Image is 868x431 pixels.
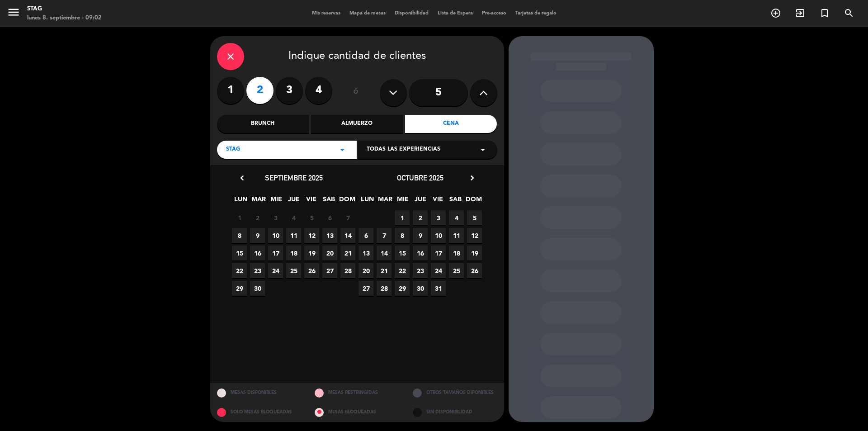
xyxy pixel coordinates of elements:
[322,228,337,243] span: 13
[395,246,410,260] span: 15
[304,263,319,278] span: 26
[467,263,482,278] span: 26
[251,194,266,209] span: MAR
[466,194,481,209] span: DOM
[359,263,373,278] span: 20
[467,246,482,260] span: 19
[359,281,373,296] span: 27
[431,246,446,260] span: 17
[276,77,303,104] label: 3
[210,383,308,403] div: MESAS DISPONIBLES
[341,77,371,109] div: ó
[467,210,482,225] span: 5
[770,8,781,19] i: add_circle_outline
[413,194,428,209] span: JUE
[377,228,392,243] span: 7
[286,246,301,260] span: 18
[268,228,283,243] span: 10
[431,281,446,296] span: 31
[7,5,20,19] i: menu
[304,210,319,225] span: 5
[511,11,561,16] span: Tarjetas de regalo
[233,194,248,209] span: LUN
[413,246,428,260] span: 16
[232,281,247,296] span: 29
[395,210,410,225] span: 1
[377,281,392,296] span: 28
[311,115,403,133] div: Almuerzo
[340,210,355,225] span: 7
[286,194,301,209] span: JUE
[413,263,428,278] span: 23
[339,194,354,209] span: DOM
[210,403,308,422] div: SOLO MESAS BLOQUEADAS
[337,144,348,155] i: arrow_drop_down
[449,228,464,243] span: 11
[340,246,355,260] span: 21
[819,8,830,19] i: turned_in_not
[345,11,390,16] span: Mapa de mesas
[405,115,497,133] div: Cena
[413,228,428,243] span: 9
[395,194,410,209] span: MIE
[433,11,477,16] span: Lista de Espera
[308,403,406,422] div: MESAS BLOQUEADAS
[322,246,337,260] span: 20
[395,281,410,296] span: 29
[844,8,854,19] i: search
[449,210,464,225] span: 4
[305,77,332,104] label: 4
[225,51,236,62] i: close
[250,263,265,278] span: 23
[304,194,319,209] span: VIE
[430,194,445,209] span: VIE
[268,210,283,225] span: 3
[377,246,392,260] span: 14
[7,5,20,22] button: menu
[431,228,446,243] span: 10
[448,194,463,209] span: SAB
[308,383,406,403] div: MESAS RESTRINGIDAS
[232,228,247,243] span: 8
[27,14,102,23] div: lunes 8. septiembre - 09:02
[377,194,392,209] span: MAR
[359,228,373,243] span: 6
[307,11,345,16] span: Mis reservas
[367,145,440,154] span: Todas las experiencias
[250,228,265,243] span: 9
[286,228,301,243] span: 11
[467,228,482,243] span: 12
[226,145,240,154] span: STAG
[269,194,283,209] span: MIE
[360,194,375,209] span: LUN
[431,263,446,278] span: 24
[321,194,336,209] span: SAB
[322,263,337,278] span: 27
[286,210,301,225] span: 4
[477,144,488,155] i: arrow_drop_down
[477,11,511,16] span: Pre-acceso
[390,11,433,16] span: Disponibilidad
[413,210,428,225] span: 2
[27,5,102,14] div: STAG
[395,263,410,278] span: 22
[250,210,265,225] span: 2
[250,246,265,260] span: 16
[795,8,806,19] i: exit_to_app
[397,173,443,182] span: octubre 2025
[359,246,373,260] span: 13
[395,228,410,243] span: 8
[232,263,247,278] span: 22
[217,43,497,70] div: Indique cantidad de clientes
[246,77,274,104] label: 2
[286,263,301,278] span: 25
[304,228,319,243] span: 12
[413,281,428,296] span: 30
[431,210,446,225] span: 3
[265,173,323,182] span: septiembre 2025
[217,115,309,133] div: Brunch
[322,210,337,225] span: 6
[340,228,355,243] span: 14
[232,210,247,225] span: 1
[304,246,319,260] span: 19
